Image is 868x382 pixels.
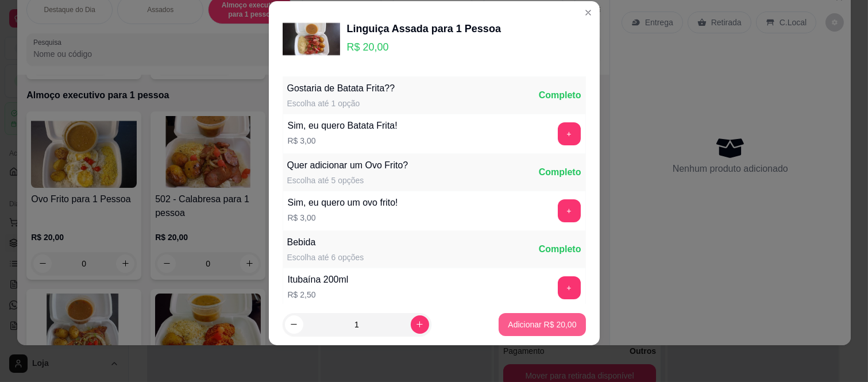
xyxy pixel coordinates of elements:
[287,175,408,186] div: Escolha até 5 opções
[558,199,581,222] button: add
[539,242,581,256] div: Completo
[283,10,340,68] img: product-image
[288,119,398,133] div: Sim, eu quero Batata Frita!
[411,315,429,334] button: increase-product-quantity
[287,159,408,172] div: Quer adicionar um Ovo Frito?
[287,82,395,95] div: Gostaria de Batata Frita??
[285,315,303,334] button: decrease-product-quantity
[288,135,398,146] p: R$ 3,00
[539,88,581,102] div: Completo
[288,212,398,223] p: R$ 3,00
[579,3,597,22] button: Close
[347,39,501,55] p: R$ 20,00
[288,196,398,210] div: Sim, eu quero um ovo frito!
[508,319,576,330] p: Adicionar R$ 20,00
[539,165,581,179] div: Completo
[499,313,585,336] button: Adicionar R$ 20,00
[347,21,501,37] div: Linguiça Assada para 1 Pessoa
[288,289,349,300] p: R$ 2,50
[288,273,349,287] div: Itubaína 200ml
[558,122,581,145] button: add
[287,236,364,249] div: Bebida
[287,98,395,109] div: Escolha até 1 opção
[558,276,581,299] button: add
[287,252,364,263] div: Escolha até 6 opções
